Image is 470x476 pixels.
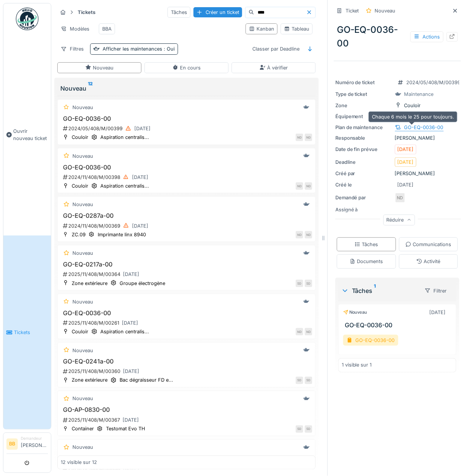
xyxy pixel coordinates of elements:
div: Chaque 6 mois le 25 pour toujours. [369,111,458,122]
sup: 12 [88,84,93,93]
div: [DATE] [123,417,139,424]
div: [PERSON_NAME] [335,134,459,142]
li: BB [6,439,18,450]
span: Ouvrir nouveau ticket [13,128,48,142]
div: Demandeur [21,436,48,442]
div: Couloir [404,102,421,109]
div: [DATE] [123,271,139,278]
div: Nouveau [72,201,93,208]
div: Zone extérieure [72,280,108,287]
li: [PERSON_NAME] [21,436,48,452]
div: [DATE] [132,222,148,230]
div: ND [305,182,312,190]
div: Assigné à [335,206,392,213]
div: Nouveau [60,84,313,93]
div: Créé le [335,181,392,188]
div: ND [305,134,312,141]
div: Tâches [355,241,378,248]
div: Activité [416,258,441,265]
div: GO-EQ-0036-00 [404,124,444,131]
div: Nouveau [85,64,114,71]
div: ND [305,328,312,336]
div: Nouveau [72,250,93,257]
div: Communications [405,241,452,248]
div: Créer un ticket [194,7,242,17]
div: 2025/11/408/M/00364 [62,270,312,279]
div: BBA [102,25,112,32]
div: Afficher les maintenances [103,45,175,52]
div: 2025/11/408/M/00360 [62,367,312,376]
div: Nouveau [375,7,396,14]
div: ZC.09 [72,231,86,238]
div: Couloir [72,134,88,141]
div: SD [296,377,303,384]
div: Zone [335,102,392,109]
div: [PERSON_NAME] [335,170,459,177]
div: Aspiration centralis... [100,134,149,141]
div: Filtrer [421,285,450,296]
div: ND [296,231,303,239]
div: 2025/11/408/M/00261 [62,318,312,328]
div: Aspiration centralis... [100,182,149,189]
div: Container [72,425,94,433]
div: [DATE] [398,159,414,166]
span: : Oui [162,46,175,52]
div: Imprimante linx 8940 [98,231,146,238]
sup: 1 [374,286,376,295]
div: Nouveau [72,104,93,111]
div: 12 visible sur 12 [61,459,97,466]
div: Tâches [341,286,418,295]
div: Nouveau [72,395,93,402]
div: À vérifier [260,64,288,71]
div: [DATE] [398,146,414,153]
div: [DATE] [123,368,139,375]
div: [DATE] [398,181,414,188]
div: En cours [172,64,201,71]
div: SD [305,280,312,287]
div: Nouveau [72,153,93,160]
div: 1 visible sur 1 [342,362,372,369]
div: Actions [410,31,444,42]
div: ND [296,328,303,336]
div: 2025/11/408/M/00367 [62,416,312,425]
h3: GO-EQ-0287a-00 [61,212,312,219]
div: SD [296,280,303,287]
div: [DATE] [134,125,151,132]
div: [DATE] [132,174,148,181]
div: Groupe électrogène [120,280,165,287]
h3: GO-EQ-0242a-00 [61,455,312,462]
a: BB Demandeur[PERSON_NAME] [6,436,48,454]
h3: GO-AP-0830-00 [61,407,312,414]
div: Équipement [335,113,392,120]
div: Nouveau [72,347,93,354]
div: Tâches [167,7,190,18]
h3: GO-EQ-0036-00 [345,322,453,329]
h3: GO-EQ-0241a-00 [61,358,312,365]
div: Filtres [57,43,87,54]
div: SD [296,425,303,433]
div: Bac dégraisseur FD e... [120,377,173,384]
div: Couloir [72,328,88,335]
div: Nouveau [72,298,93,305]
div: 2024/11/408/M/00398 [62,173,312,182]
div: [DATE] [122,319,138,327]
div: Testomat Evo TH [106,425,145,433]
div: Modèles [57,23,93,34]
div: Documents [350,258,383,265]
div: Nouveau [72,444,93,451]
div: Date de fin prévue [335,146,392,153]
div: [DATE] [430,309,446,316]
h3: GO-EQ-0036-00 [61,164,312,171]
div: Classer par Deadline [249,43,303,54]
div: GO-EQ-0036-00 [343,335,398,346]
div: 2024/05/408/M/00399 [62,124,312,133]
div: ND [296,182,303,190]
h3: GO-EQ-0036-00 [61,310,312,317]
div: Aspiration centralis... [100,328,149,335]
div: Plan de maintenance [335,124,392,131]
div: 2024/11/408/M/00369 [62,221,312,231]
div: Demandé par [335,194,392,201]
div: SD [305,377,312,384]
div: Type de ticket [335,91,392,98]
strong: Tickets [75,9,98,16]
